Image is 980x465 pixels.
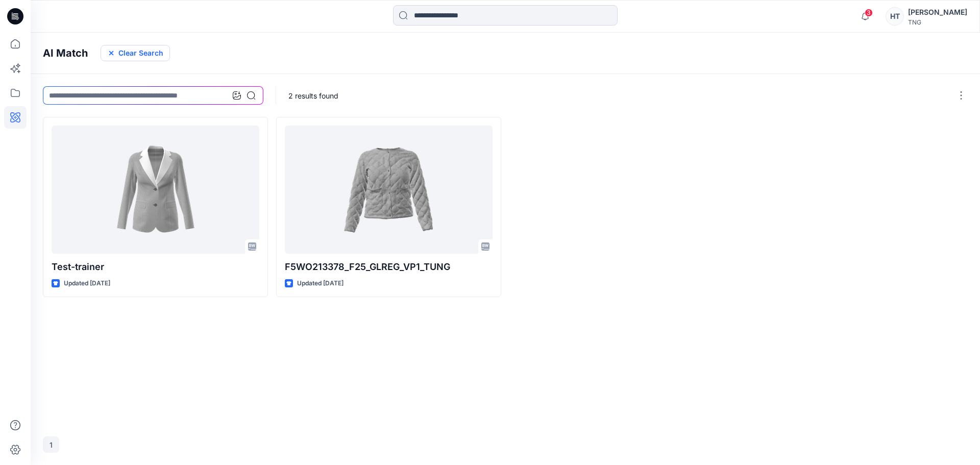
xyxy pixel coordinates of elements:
[288,90,338,101] p: 2 results found
[52,126,259,254] a: Test-trainer
[43,436,59,453] button: 1
[64,278,110,289] p: Updated [DATE]
[285,126,493,254] a: F5WO213378_F25_GLREG_VP1_TUNG
[52,260,259,274] p: Test-trainer
[865,9,873,17] span: 3
[908,18,967,26] div: TNG
[297,278,344,289] p: Updated [DATE]
[285,260,493,274] p: F5WO213378_F25_GLREG_VP1_TUNG
[886,7,904,26] div: HT
[101,45,170,61] button: Clear Search
[43,47,88,59] h4: AI Match
[908,6,967,18] div: [PERSON_NAME]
